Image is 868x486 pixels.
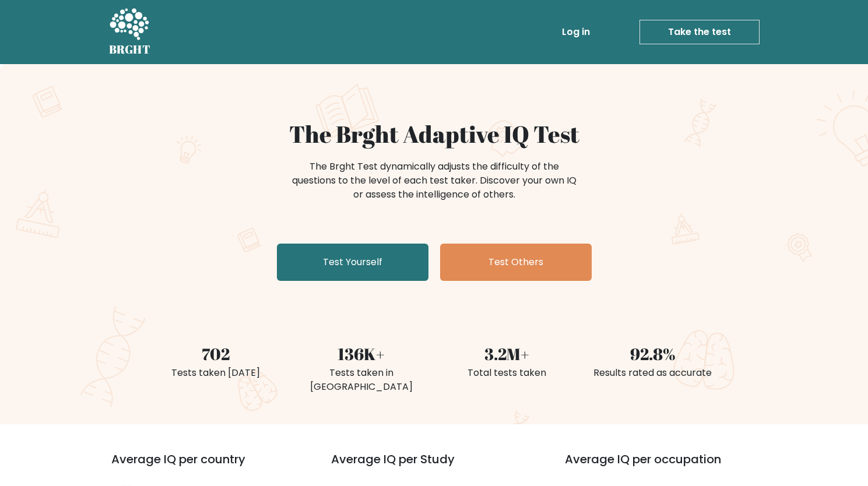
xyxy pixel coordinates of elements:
div: Tests taken [DATE] [150,366,282,380]
h3: Average IQ per country [111,452,289,480]
h3: Average IQ per occupation [565,452,771,480]
h1: The Brght Adaptive IQ Test [150,120,719,148]
h5: BRGHT [109,43,151,57]
a: Test Others [440,244,592,281]
div: Results rated as accurate [587,366,719,380]
a: BRGHT [109,5,151,59]
a: Take the test [639,20,760,44]
div: 92.8% [587,341,719,366]
div: Tests taken in [GEOGRAPHIC_DATA] [296,366,427,394]
h3: Average IQ per Study [331,452,537,480]
div: The Brght Test dynamically adjusts the difficulty of the questions to the level of each test take... [289,160,580,202]
div: 136K+ [296,341,427,366]
a: Test Yourself [277,244,428,281]
div: Total tests taken [441,366,573,380]
div: 702 [150,341,282,366]
div: 3.2M+ [441,341,573,366]
a: Log in [557,20,595,44]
